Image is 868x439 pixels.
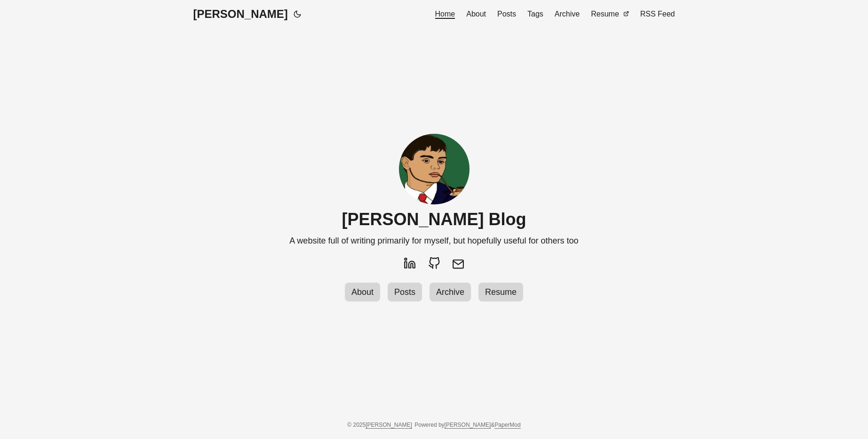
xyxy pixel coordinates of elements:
span: Archive [432,287,468,297]
h1: [PERSON_NAME] Blog [342,209,526,229]
span: Tags [527,10,543,18]
a: Archive [430,283,471,302]
a: [PERSON_NAME] [445,422,491,429]
span: Home [435,10,455,19]
span: Powered by & [414,422,520,428]
span: RSS Feed [640,10,675,18]
a: About [345,283,380,302]
span: Resume [591,10,619,18]
span: A website full of writing primarily for myself, but hopefully useful for others too [289,234,578,248]
img: profile image [399,134,470,204]
span: About [466,10,486,18]
span: Archive [555,10,580,18]
a: PaperMod [494,422,520,429]
span: About [348,287,377,297]
a: [PERSON_NAME] [366,422,412,429]
span: © 2025 [347,422,412,428]
span: Resume [481,287,520,297]
a: Resume [478,283,523,302]
span: Posts [390,287,419,297]
span: Posts [497,10,516,18]
a: Posts [388,283,422,302]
